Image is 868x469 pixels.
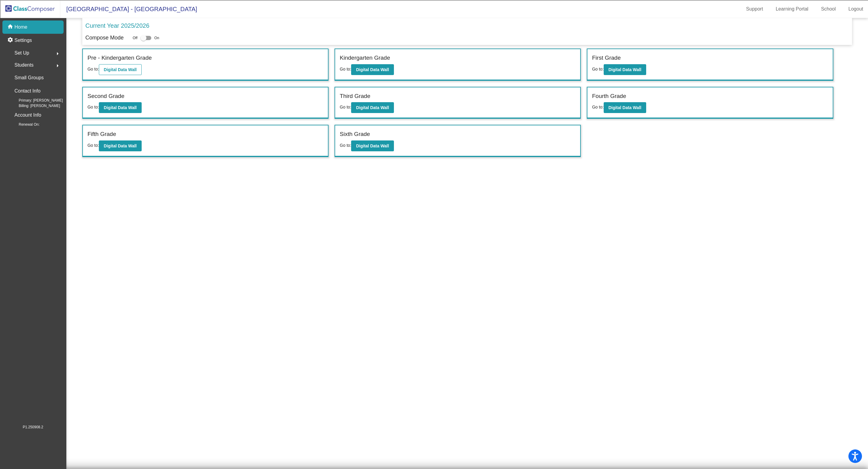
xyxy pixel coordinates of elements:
[2,24,866,30] div: Options
[9,103,60,109] span: Billing: [PERSON_NAME]
[2,161,866,166] div: MOVE
[9,122,39,127] span: Renewal On:
[604,102,646,113] button: Digital Data Wall
[2,46,866,51] div: Delete
[2,35,866,40] div: Rename
[2,95,866,100] div: Television/Radio
[340,143,351,148] span: Go to:
[7,24,14,31] mat-icon: home
[2,193,866,199] div: MORE
[2,40,866,46] div: Move To ...
[87,130,116,139] label: Fifth Grade
[2,57,866,62] div: Download
[604,64,646,75] button: Digital Data Wall
[2,134,866,139] div: SAVE AND GO HOME
[87,92,124,101] label: Second Grade
[2,51,866,57] div: Rename Outline
[99,140,141,151] button: Digital Data Wall
[2,78,866,84] div: Journal
[54,62,61,69] mat-icon: arrow_right
[99,64,141,75] button: Digital Data Wall
[592,105,603,109] span: Go to:
[14,37,32,44] p: Settings
[87,143,99,148] span: Go to:
[14,49,29,57] span: Set Up
[2,8,866,13] div: Sort New > Old
[2,166,866,172] div: New source
[2,30,866,35] div: Sign out
[87,67,99,71] span: Go to:
[87,54,152,62] label: Pre - Kindergarten Grade
[356,105,389,110] b: Digital Data Wall
[2,100,866,105] div: Visual Art
[351,64,394,75] button: Digital Data Wall
[340,54,390,62] label: Kindergarten Grade
[2,84,866,89] div: Magazine
[7,37,14,44] mat-icon: settings
[14,61,33,69] span: Students
[2,155,866,161] div: CANCEL
[14,74,44,82] p: Small Groups
[609,67,641,72] b: Digital Data Wall
[2,2,866,8] div: Sort A > Z
[2,182,866,188] div: WEBSITE
[340,67,351,71] span: Go to:
[592,92,626,101] label: Fourth Grade
[2,188,866,193] div: JOURNAL
[356,143,389,148] b: Digital Data Wall
[2,144,866,150] div: Move to ...
[2,13,866,19] div: Move To ...
[2,19,866,24] div: Delete
[2,177,866,182] div: BOOK
[2,89,866,95] div: Newspaper
[2,105,866,111] div: TODO: put dlg title
[2,62,866,68] div: Print
[2,128,866,134] div: This outline has no content. Would you like to delete it?
[340,130,370,139] label: Sixth Grade
[351,102,394,113] button: Digital Data Wall
[2,139,866,144] div: DELETE
[2,73,866,78] div: Search for Source
[104,105,137,110] b: Digital Data Wall
[104,143,137,148] b: Digital Data Wall
[54,50,61,57] mat-icon: arrow_right
[85,21,149,30] p: Current Year 2025/2026
[609,105,641,110] b: Digital Data Wall
[592,54,621,62] label: First Grade
[2,68,866,73] div: Add Outline Template
[87,105,99,109] span: Go to:
[2,150,866,155] div: Home
[14,24,27,31] p: Home
[2,123,866,128] div: ???
[2,117,866,123] div: CANCEL
[9,98,63,103] span: Primary: [PERSON_NAME]
[104,67,137,72] b: Digital Data Wall
[340,105,351,109] span: Go to:
[592,67,603,71] span: Go to:
[14,111,41,119] p: Account Info
[99,102,141,113] button: Digital Data Wall
[2,172,866,177] div: SAVE
[356,67,389,72] b: Digital Data Wall
[154,35,159,41] span: On
[133,35,137,41] span: Off
[2,199,56,205] input: Search sources
[85,34,124,42] p: Compose Mode
[351,140,394,151] button: Digital Data Wall
[14,87,40,95] p: Contact Info
[340,92,370,101] label: Third Grade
